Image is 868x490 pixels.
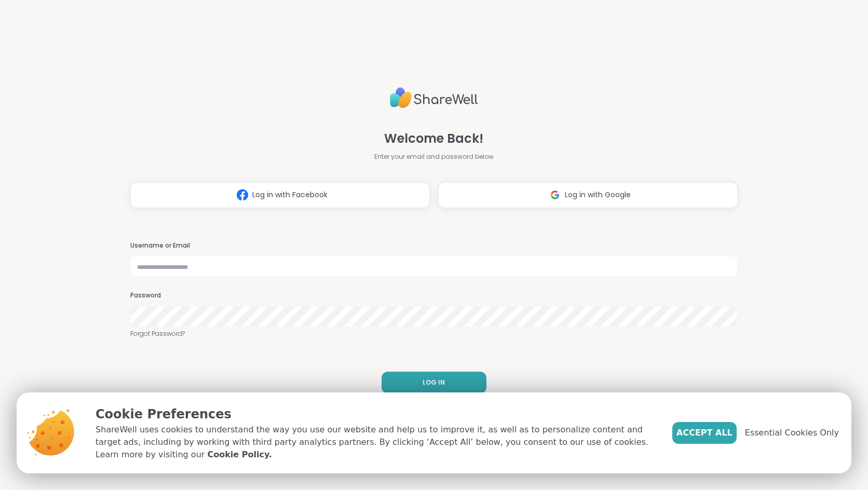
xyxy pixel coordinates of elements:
button: Log in with Google [438,182,738,208]
span: Log in with Google [565,189,631,200]
button: LOG IN [382,372,486,393]
p: Cookie Preferences [96,405,656,424]
img: ShareWell Logomark [545,185,565,205]
span: LOG IN [423,378,445,387]
p: ShareWell uses cookies to understand the way you use our website and help us to improve it, as we... [96,424,656,461]
img: ShareWell Logo [390,83,478,113]
button: Log in with Facebook [130,182,430,208]
span: Log in with Facebook [252,189,328,200]
span: Essential Cookies Only [745,427,839,439]
button: Accept All [672,422,737,444]
a: Cookie Policy. [207,448,272,461]
h3: Password [130,291,738,300]
a: Forgot Password? [130,329,738,338]
span: Welcome Back! [384,129,483,148]
img: ShareWell Logomark [233,185,252,205]
span: Accept All [676,427,733,439]
h3: Username or Email [130,241,738,250]
span: Enter your email and password below [374,152,494,161]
